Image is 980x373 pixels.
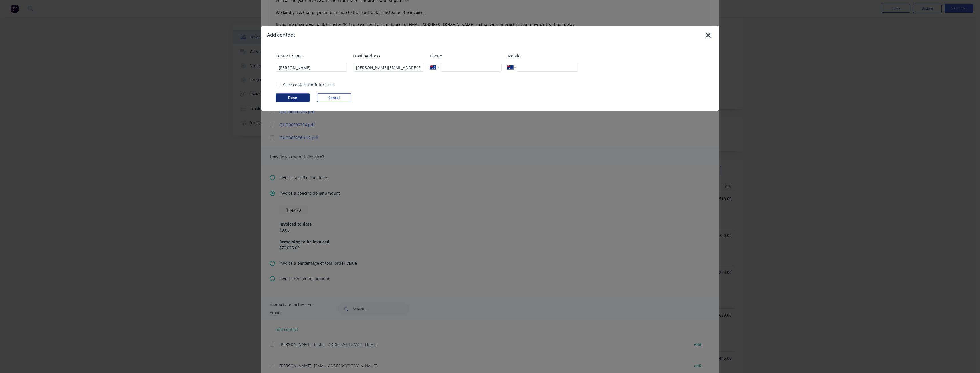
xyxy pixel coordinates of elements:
[276,53,347,59] label: Contact Name
[353,53,424,59] label: Email Address
[283,82,335,88] div: Save contact for future use
[430,53,502,59] label: Phone
[267,32,295,39] div: Add contact
[507,53,579,59] label: Mobile
[317,93,351,102] button: Cancel
[276,93,310,102] button: Done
